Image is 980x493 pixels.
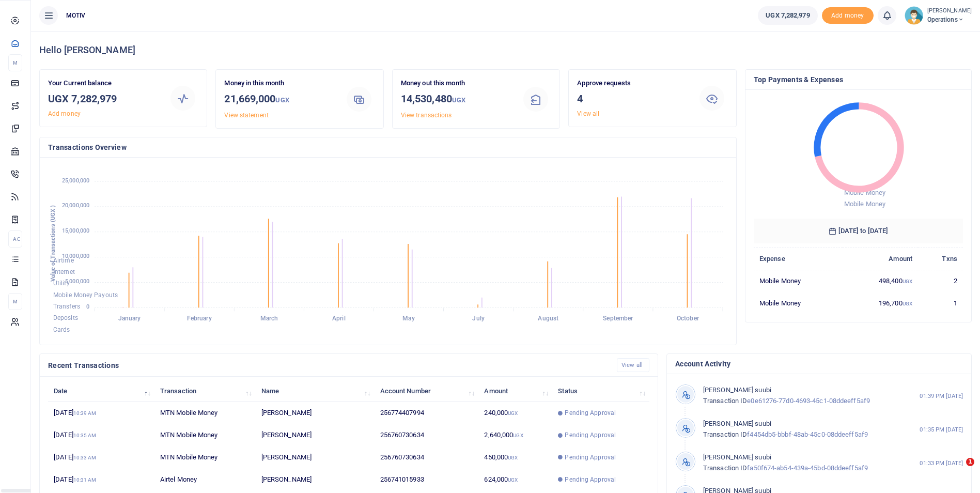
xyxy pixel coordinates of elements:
span: [PERSON_NAME] suubi [703,386,771,394]
tspan: October [677,315,699,322]
h4: Account Activity [675,358,963,369]
tspan: 0 [86,303,89,310]
span: Mobile Money [844,200,885,208]
th: Expense [754,248,843,270]
td: [DATE] [48,469,154,491]
span: Mobile Money [844,189,885,196]
small: UGX [513,433,523,438]
span: Operations [927,15,972,24]
tspan: 15,000,000 [62,228,89,235]
tspan: January [118,315,141,322]
td: Mobile Money [754,270,843,292]
a: Add money [48,110,81,117]
span: [PERSON_NAME] suubi [703,453,771,461]
small: UGX [452,96,465,104]
a: View all [577,110,599,117]
span: UGX 7,282,979 [766,10,810,21]
small: UGX [275,96,289,104]
span: Mobile Money Payouts [53,291,118,299]
tspan: August [538,315,558,322]
span: Deposits [53,315,78,322]
span: Add money [822,7,874,24]
span: Airtime [53,257,74,264]
th: Txns [918,248,963,270]
td: [DATE] [48,446,154,469]
h4: Hello [PERSON_NAME] [39,44,972,56]
td: [PERSON_NAME] [256,402,375,424]
li: M [8,293,22,310]
th: Amount: activate to sort column ascending [478,380,552,402]
span: Utility [53,280,70,287]
span: [PERSON_NAME] suubi [703,420,771,427]
td: Airtel Money [154,469,256,491]
li: M [8,54,22,71]
span: Pending Approval [565,475,616,484]
h3: UGX 7,282,979 [48,91,159,106]
th: Name: activate to sort column ascending [256,380,375,402]
tspan: July [472,315,484,322]
td: MTN Mobile Money [154,446,256,469]
small: UGX [508,477,518,483]
td: 256741015933 [374,469,478,491]
span: Pending Approval [565,430,616,440]
p: Money in this month [224,78,335,89]
td: 256760730634 [374,446,478,469]
th: Account Number: activate to sort column ascending [374,380,478,402]
h4: Recent Transactions [48,360,609,371]
tspan: 5,000,000 [65,278,89,285]
img: profile-user [905,6,923,25]
h4: Transactions Overview [48,142,728,153]
p: Approve requests [577,78,688,89]
h4: Top Payments & Expenses [754,74,963,85]
h3: 4 [577,91,688,106]
td: MTN Mobile Money [154,402,256,424]
span: Transaction ID [703,397,747,405]
td: [DATE] [48,402,154,424]
li: Wallet ballance [754,6,821,25]
td: [PERSON_NAME] [256,469,375,491]
a: View all [617,358,649,372]
small: UGX [903,279,912,284]
span: Transfers [53,303,80,310]
tspan: 25,000,000 [62,177,89,184]
tspan: September [603,315,633,322]
td: Mobile Money [754,292,843,314]
td: 450,000 [478,446,552,469]
tspan: 20,000,000 [62,203,89,209]
td: 2,640,000 [478,424,552,446]
td: MTN Mobile Money [154,424,256,446]
tspan: February [187,315,212,322]
small: UGX [508,455,518,460]
th: Status: activate to sort column ascending [552,380,649,402]
tspan: April [332,315,346,322]
td: 2 [918,270,963,292]
td: 624,000 [478,469,552,491]
small: 01:35 PM [DATE] [920,425,963,434]
a: profile-user [PERSON_NAME] Operations [905,6,972,25]
td: 256774407994 [374,402,478,424]
li: Toup your wallet [822,7,874,24]
small: 01:33 PM [DATE] [920,459,963,468]
h3: 21,669,000 [224,91,335,108]
small: 01:39 PM [DATE] [920,392,963,400]
small: 10:39 AM [73,410,97,416]
span: Transaction ID [703,464,747,472]
a: UGX 7,282,979 [758,6,817,25]
span: MOTIV [62,11,90,20]
td: 196,700 [843,292,918,314]
text: Value of Transactions (UGX ) [50,205,56,282]
small: UGX [903,301,912,306]
tspan: May [402,315,414,322]
p: Money out this month [401,78,512,89]
span: Internet [53,268,75,275]
h3: 14,530,480 [401,91,512,108]
td: 240,000 [478,402,552,424]
p: Your Current balance [48,78,159,89]
tspan: March [260,315,278,322]
p: f4454db5-bbbf-48ab-45c0-08ddeeff5af9 [703,419,898,440]
small: 10:31 AM [73,477,97,483]
small: 10:33 AM [73,455,97,460]
th: Date: activate to sort column descending [48,380,154,402]
iframe: Intercom live chat [945,458,970,483]
small: 10:35 AM [73,433,97,438]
